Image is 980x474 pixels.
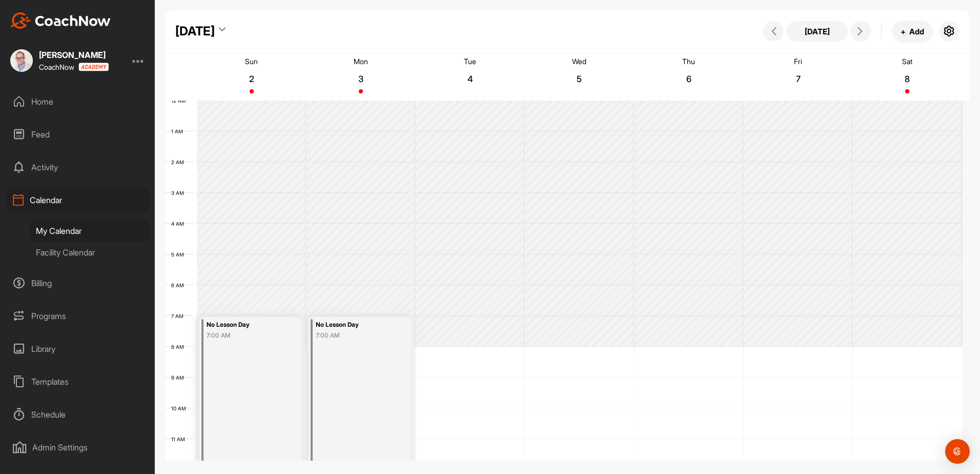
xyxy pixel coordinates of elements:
div: 3 AM [165,190,194,196]
p: Thu [682,57,695,66]
div: 10 AM [165,405,196,411]
p: Wed [572,57,586,66]
a: November 7, 2025 [743,53,852,101]
img: square_f23e1ae658f500808a5cb78230ae1be5.jpg [10,49,33,72]
p: Tue [464,57,476,66]
div: 6 AM [165,282,194,288]
p: Fri [794,57,802,66]
div: Calendar [6,187,150,213]
div: Programs [6,303,150,329]
img: CoachNow acadmey [78,63,109,71]
img: CoachNow [10,12,111,29]
span: + [901,26,906,37]
button: [DATE] [786,21,848,42]
div: Billing [6,270,150,296]
a: November 2, 2025 [197,53,306,101]
div: 7:00 AM [316,331,395,340]
div: 8 AM [165,344,194,350]
a: November 5, 2025 [525,53,634,101]
p: Mon [354,57,368,66]
div: My Calendar [29,220,150,242]
p: 5 [570,74,588,84]
div: 5 AM [165,251,194,258]
div: 7:00 AM [207,331,285,340]
div: Activity [6,154,150,180]
a: November 3, 2025 [306,53,415,101]
div: Schedule [6,402,150,427]
div: No Lesson Day [316,319,395,331]
div: No Lesson Day [207,319,285,331]
div: 1 AM [165,128,193,134]
p: Sat [902,57,912,66]
p: 8 [898,74,916,84]
p: Sun [245,57,258,66]
div: [PERSON_NAME] [39,51,109,59]
p: 6 [680,74,698,84]
p: 2 [242,74,261,84]
div: 9 AM [165,374,194,381]
button: +Add [892,21,933,43]
div: 7 AM [165,313,194,319]
div: CoachNow [39,63,109,71]
div: 4 AM [165,221,194,227]
div: Open Intercom Messenger [945,439,970,464]
a: November 6, 2025 [634,53,743,101]
p: 3 [352,74,370,84]
div: 12 AM [165,97,196,104]
a: November 4, 2025 [416,53,525,101]
div: Admin Settings [6,434,150,460]
div: Templates [6,369,150,394]
div: [DATE] [175,22,215,41]
div: 2 AM [165,159,194,165]
div: Library [6,336,150,362]
a: November 8, 2025 [853,53,962,101]
p: 4 [461,74,479,84]
p: 7 [789,74,807,84]
div: Facility Calendar [29,242,150,263]
div: 11 AM [165,436,195,442]
div: Feed [6,122,150,147]
div: Home [6,89,150,114]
